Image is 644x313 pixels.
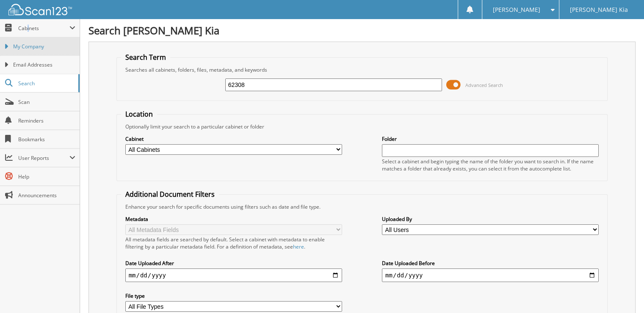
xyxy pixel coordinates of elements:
div: Select a cabinet and begin typing the name of the folder you want to search in. If the name match... [382,158,599,172]
span: Bookmarks [18,136,75,143]
label: Metadata [125,215,342,223]
span: Cabinets [18,25,69,32]
span: Help [18,173,75,180]
div: Searches all cabinets, folders, files, metadata, and keywords [121,66,603,73]
a: here [293,243,304,250]
input: end [382,268,599,282]
label: Date Uploaded After [125,260,342,267]
img: scan123-logo-white.svg [8,4,72,15]
h1: Search [PERSON_NAME] Kia [88,23,636,37]
legend: Search Term [121,53,170,62]
span: Email Addresses [13,61,75,69]
span: User Reports [18,154,69,162]
label: Folder [382,135,599,143]
legend: Location [121,109,157,119]
input: start [125,268,342,282]
legend: Additional Document Filters [121,190,219,199]
span: Reminders [18,117,75,124]
span: Advanced Search [465,82,503,88]
iframe: Chat Widget [602,272,644,313]
span: Scan [18,98,75,106]
span: [PERSON_NAME] [493,7,540,12]
span: Announcements [18,192,75,199]
label: Date Uploaded Before [382,260,599,267]
span: Search [18,80,74,87]
div: All metadata fields are searched by default. Select a cabinet with metadata to enable filtering b... [125,236,342,250]
span: [PERSON_NAME] Kia [570,7,628,12]
label: Uploaded By [382,215,599,223]
div: Enhance your search for specific documents using filters such as date and file type. [121,203,603,210]
span: My Company [13,43,75,50]
div: Optionally limit your search to a particular cabinet or folder [121,123,603,130]
label: Cabinet [125,135,342,143]
label: File type [125,292,342,299]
